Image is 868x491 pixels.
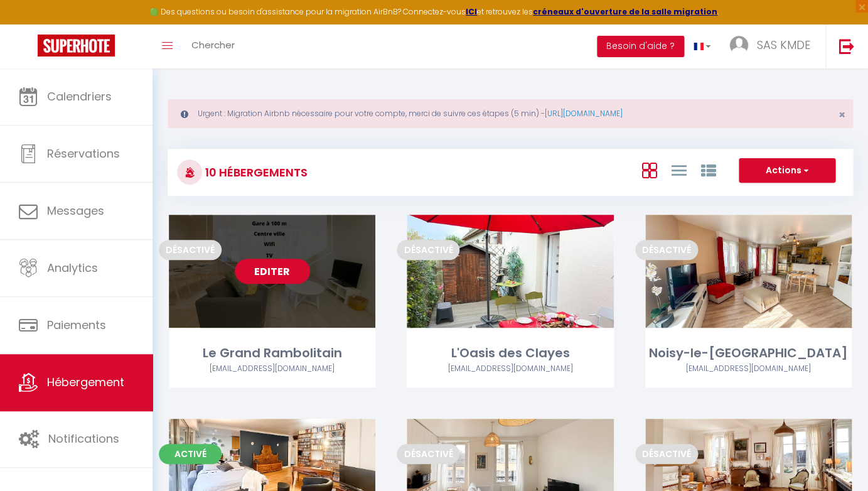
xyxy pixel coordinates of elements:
[397,444,459,464] span: Désactivé
[47,260,98,276] span: Analytics
[729,36,748,55] img: ...
[407,343,613,363] div: L'Oasis des Clayes
[159,444,222,464] span: Activé
[397,240,459,260] span: Désactivé
[169,343,375,363] div: Le Grand Rambolitain
[838,107,845,122] span: ×
[720,24,825,68] a: ... SAS KMDE
[47,89,112,104] span: Calendriers
[641,159,656,180] a: Vue en Box
[597,36,684,57] button: Besoin d'aide ?
[466,6,477,17] a: ICI
[838,109,845,121] button: Close
[168,99,853,128] div: Urgent : Migration Airbnb nécessaire pour votre compte, merci de suivre ces étapes (5 min) -
[671,159,686,180] a: Vue en Liste
[47,374,124,390] span: Hébergement
[47,317,106,333] span: Paiements
[700,159,715,180] a: Vue par Groupe
[38,35,115,57] img: Super Booking
[407,363,613,375] div: Airbnb
[191,38,235,51] span: Chercher
[645,363,852,375] div: Airbnb
[169,363,375,375] div: Airbnb
[635,444,698,464] span: Désactivé
[635,240,698,260] span: Désactivé
[47,146,120,161] span: Réservations
[756,37,810,53] span: SAS KMDE
[235,259,310,284] a: Editer
[159,240,222,260] span: Désactivé
[545,108,623,119] a: [URL][DOMAIN_NAME]
[182,24,244,68] a: Chercher
[839,38,854,54] img: logout
[48,431,119,446] span: Notifications
[10,5,48,43] button: Ouvrir le widget de chat LiveChat
[739,158,835,183] button: Actions
[202,158,308,186] h3: 10 Hébergements
[645,343,852,363] div: Noisy-le-[GEOGRAPHIC_DATA]
[533,6,717,17] a: créneaux d'ouverture de la salle migration
[47,203,104,219] span: Messages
